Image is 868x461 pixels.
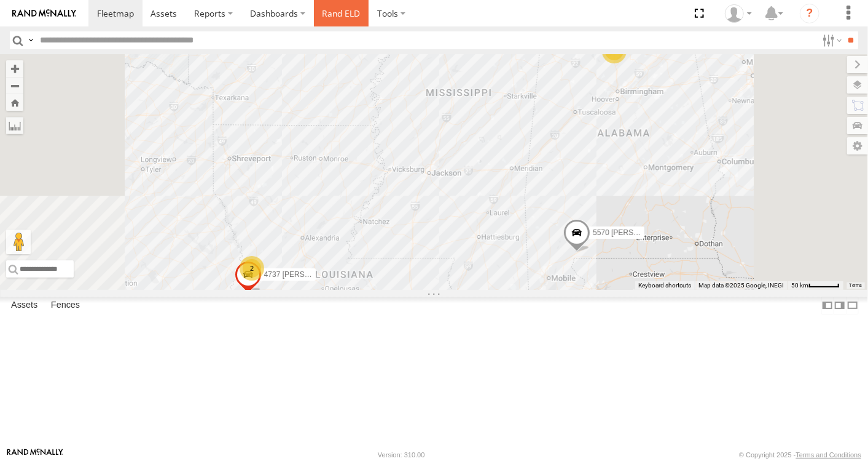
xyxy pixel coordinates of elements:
[721,4,756,23] div: Scott Ambler
[26,31,36,49] label: Search Query
[850,283,862,288] a: Terms (opens in new tab)
[698,282,784,289] span: Map data ©2025 Google, INEGI
[6,117,23,134] label: Measure
[791,282,808,289] span: 50 km
[7,449,63,461] a: Visit our Website
[800,4,819,23] i: ?
[264,270,343,278] span: 4737 [PERSON_NAME]
[240,256,264,281] div: 2
[12,9,76,18] img: rand-logo.svg
[6,77,23,94] button: Zoom out
[739,451,861,459] div: © Copyright 2025 -
[847,137,868,154] label: Map Settings
[6,94,23,111] button: Zoom Home
[593,228,672,237] span: 5570 [PERSON_NAME]
[821,297,834,315] label: Dock Summary Table to the Left
[796,451,861,459] a: Terms and Conditions
[6,60,23,77] button: Zoom in
[45,297,86,314] label: Fences
[818,31,844,49] label: Search Filter Options
[602,39,627,63] div: 2
[6,230,31,254] button: Drag Pegman onto the map to open Street View
[788,281,843,290] button: Map Scale: 50 km per 47 pixels
[638,281,691,290] button: Keyboard shortcuts
[846,297,859,315] label: Hide Summary Table
[834,297,846,315] label: Dock Summary Table to the Right
[5,297,44,314] label: Assets
[378,451,424,459] div: Version: 310.00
